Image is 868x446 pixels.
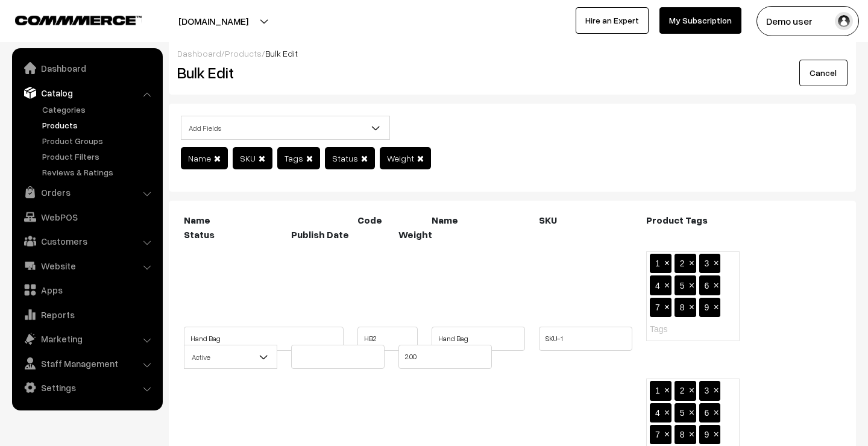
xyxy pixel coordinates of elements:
b: Status [184,228,215,240]
span: × [713,259,719,268]
a: Dashboard [177,48,221,58]
a: Hire an Expert [576,7,649,34]
a: WebPOS [15,206,159,228]
span: × [713,281,719,291]
span: 4 [655,281,660,291]
h2: Bulk Edit [177,63,389,82]
a: Reviews & Ratings [39,166,159,178]
a: Products [225,48,262,58]
span: 4 [655,408,660,418]
span: × [689,303,694,312]
b: Name [432,214,458,226]
span: × [713,386,719,395]
span: × [689,430,694,439]
span: × [713,408,719,418]
b: Code [357,214,382,226]
span: Tags [285,153,303,163]
span: Weight [387,153,414,163]
a: Settings [15,377,159,398]
a: Categories [39,103,159,116]
span: 1 [655,386,660,395]
span: Add Fields [181,118,389,139]
img: user [835,12,853,30]
span: 5 [680,281,685,291]
span: SKU [240,153,256,163]
span: 8 [680,430,685,439]
span: Active [184,345,277,369]
a: Catalog [15,82,159,104]
a: Customers [15,230,159,252]
span: × [689,408,694,418]
span: 9 [705,303,709,312]
div: / / [177,47,848,60]
span: 7 [655,303,660,312]
a: Products [39,119,159,131]
a: Reports [15,304,159,325]
span: 9 [705,430,709,439]
span: × [689,259,694,268]
span: × [713,430,719,439]
span: 3 [705,259,709,268]
span: 2 [680,386,685,395]
b: Product Tags [646,214,708,226]
b: Weight [398,228,432,240]
span: × [664,386,670,395]
button: [DOMAIN_NAME] [136,6,291,36]
button: Demo user [756,6,859,36]
span: 6 [705,408,709,418]
a: Orders [15,181,159,203]
a: Marketing [15,328,159,350]
span: 3 [705,386,709,395]
span: 7 [655,430,660,439]
img: COMMMERCE [15,16,142,25]
b: Publish Date [291,228,349,240]
span: × [689,281,694,291]
a: Apps [15,279,159,301]
span: Bulk Edit [265,48,298,58]
a: Staff Management [15,353,159,374]
span: 5 [680,408,685,418]
a: Dashboard [15,57,159,79]
span: 2 [680,259,685,268]
a: COMMMERCE [15,12,121,27]
b: Name [184,214,210,226]
a: Website [15,255,159,277]
span: Active [184,347,277,368]
span: × [664,281,670,291]
a: My Subscription [659,7,741,34]
span: Status [332,153,358,163]
span: Name [188,153,211,163]
span: 1 [655,259,660,268]
span: × [689,386,694,395]
span: × [664,259,670,268]
span: × [664,303,670,312]
span: 6 [705,281,709,291]
a: Product Filters [39,150,159,163]
b: SKU [539,214,557,226]
span: × [664,408,670,418]
span: Add Fields [181,116,390,140]
input: Tags [650,323,770,336]
a: Product Groups [39,134,159,147]
span: 8 [680,303,685,312]
span: × [664,430,670,439]
a: Cancel [799,60,848,86]
span: × [713,303,719,312]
